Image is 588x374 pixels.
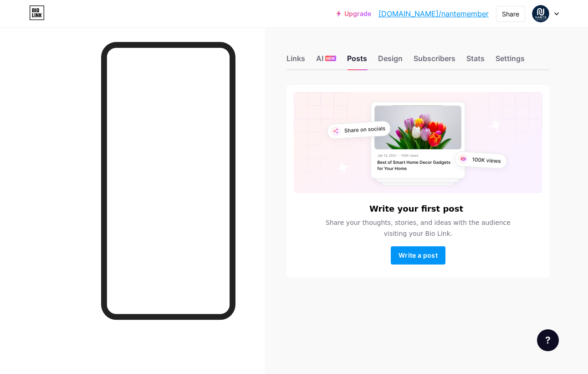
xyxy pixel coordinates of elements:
[316,53,336,69] div: AI
[286,53,305,69] div: Links
[532,5,549,22] img: nantemember
[347,53,367,69] div: Posts
[466,53,485,69] div: Stats
[378,8,489,19] a: [DOMAIN_NAME]/nantemember
[496,53,525,69] div: Settings
[414,53,455,69] div: Subscribers
[369,204,463,213] h6: Write your first post
[378,53,403,69] div: Design
[326,56,335,61] span: NEW
[337,10,371,17] a: Upgrade
[502,9,519,19] div: Share
[399,251,438,259] span: Write a post
[391,246,445,265] button: Write a post
[319,217,518,239] span: Share your thoughts, stories, and ideas with the audience visiting your Bio Link.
